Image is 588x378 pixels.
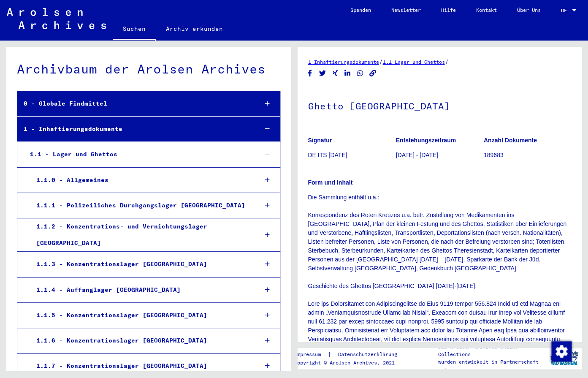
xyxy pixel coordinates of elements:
[318,68,327,79] button: Share on Twitter
[308,179,353,186] b: Form und Inhalt
[561,8,570,14] span: DE
[30,172,251,188] div: 1.1.0 - Allgemeines
[30,218,251,251] div: 1.1.2 - Konzentrations- und Vernichtungslager [GEOGRAPHIC_DATA]
[438,358,546,373] p: wurden entwickelt in Partnerschaft mit
[445,58,449,65] span: /
[156,19,233,39] a: Archiv erkunden
[548,348,580,369] img: yv_logo.png
[484,151,571,160] p: 189683
[7,8,106,29] img: Arolsen_neg.svg
[484,137,537,144] b: Anzahl Dokumente
[379,58,383,65] span: /
[294,350,327,359] a: Impressum
[356,68,365,79] button: Share on WhatsApp
[308,59,379,65] a: 1 Inhaftierungsdokumente
[396,137,456,144] b: Entstehungszeitraum
[383,59,445,65] a: 1.1 Lager und Ghettos
[551,341,572,362] img: Zustimmung ändern
[308,151,396,160] p: DE ITS [DATE]
[308,87,572,124] h1: Ghetto [GEOGRAPHIC_DATA]
[30,197,251,214] div: 1.1.1 - Polizeiliches Durchgangslager [GEOGRAPHIC_DATA]
[369,68,377,79] button: Copy link
[396,151,483,160] p: [DATE] - [DATE]
[331,350,407,359] a: Datenschutzerklärung
[24,146,251,163] div: 1.1 - Lager und Ghettos
[17,121,251,137] div: 1 - Inhaftierungsdokumente
[113,19,156,41] a: Suchen
[294,359,407,367] p: Copyright © Arolsen Archives, 2021
[30,307,251,324] div: 1.1.5 - Konzentrationslager [GEOGRAPHIC_DATA]
[30,358,251,374] div: 1.1.7 - Konzentrationslager [GEOGRAPHIC_DATA]
[343,68,352,79] button: Share on LinkedIn
[551,341,571,361] div: Zustimmung ändern
[30,332,251,349] div: 1.1.6 - Konzentrationslager [GEOGRAPHIC_DATA]
[294,350,407,359] div: |
[306,68,314,79] button: Share on Facebook
[438,343,546,358] p: Die Arolsen Archives Online-Collections
[17,95,251,112] div: 0 - Globale Findmittel
[331,68,340,79] button: Share on Xing
[30,282,251,298] div: 1.1.4 - Auffanglager [GEOGRAPHIC_DATA]
[308,137,332,144] b: Signatur
[17,60,280,79] div: Archivbaum der Arolsen Archives
[30,256,251,272] div: 1.1.3 - Konzentrationslager [GEOGRAPHIC_DATA]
